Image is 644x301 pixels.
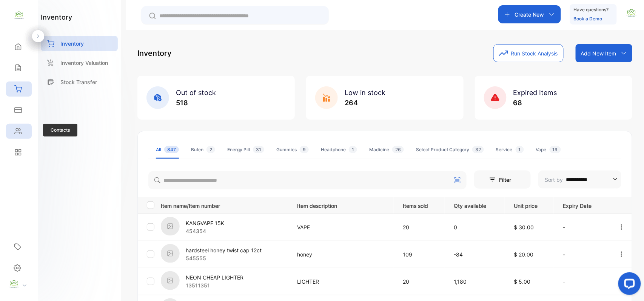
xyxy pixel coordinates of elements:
[156,146,179,153] div: All
[626,8,637,19] img: avatar
[563,250,602,258] p: -
[276,146,309,153] div: Gummies
[514,278,530,285] span: $ 5.00
[515,11,544,18] p: Create New
[416,146,484,153] div: Select Product Category
[345,98,385,108] p: 264
[514,224,534,230] span: $ 30.00
[454,278,498,286] p: 1,180
[300,146,309,153] span: 9
[186,246,262,254] p: hardsteel honey twist cap 12ct
[161,200,288,210] p: Item name/Item number
[538,170,621,189] button: Sort by
[41,55,118,71] a: Inventory Valuation
[186,281,243,289] p: 13511351
[345,89,385,97] span: Low in stock
[297,200,387,210] p: Item description
[186,219,224,227] p: KANGVAPE 15K
[227,146,264,153] div: Energy Pill
[43,124,77,137] span: Contacts
[321,146,357,153] div: Headphone
[297,250,387,258] p: honey
[514,200,547,210] p: Unit price
[60,40,84,48] p: Inventory
[403,200,438,210] p: Items sold
[514,251,533,258] span: $ 20.00
[253,146,264,153] span: 31
[206,146,215,153] span: 2
[403,250,438,258] p: 109
[550,146,561,153] span: 19
[536,146,561,153] div: Vape
[454,200,498,210] p: Qty available
[612,269,644,301] iframe: LiveChat chat widget
[297,223,387,231] p: VAPE
[161,271,180,290] img: item
[516,146,524,153] span: 1
[164,146,179,153] span: 847
[186,254,262,262] p: 545555
[41,74,118,90] a: Stock Transfer
[8,279,20,290] img: profile
[41,12,72,22] h1: inventory
[176,98,216,108] p: 518
[563,223,602,231] p: -
[137,48,171,59] p: Inventory
[581,49,616,57] p: Add New Item
[545,176,563,184] p: Sort by
[60,78,97,86] p: Stock Transfer
[297,278,387,286] p: LIGHTER
[369,146,404,153] div: Madicine
[472,146,484,153] span: 32
[186,227,224,235] p: 454354
[496,146,524,153] div: Service
[13,10,25,21] img: logo
[191,146,215,153] div: Buten
[574,16,602,21] a: Book a Demo
[161,217,180,236] img: item
[626,5,637,23] button: avatar
[574,6,609,14] p: Have questions?
[454,250,498,258] p: -84
[493,44,564,62] button: Run Stock Analysis
[403,223,438,231] p: 20
[403,278,438,286] p: 20
[186,273,243,281] p: NEON CHEAP LIGHTER
[176,89,216,97] span: Out of stock
[563,200,602,210] p: Expiry Date
[161,244,180,263] img: item
[60,59,108,67] p: Inventory Valuation
[513,89,557,97] span: Expired Items
[41,36,118,51] a: Inventory
[349,146,357,153] span: 1
[563,278,602,286] p: -
[498,5,561,23] button: Create New
[454,223,498,231] p: 0
[392,146,404,153] span: 26
[513,98,557,108] p: 68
